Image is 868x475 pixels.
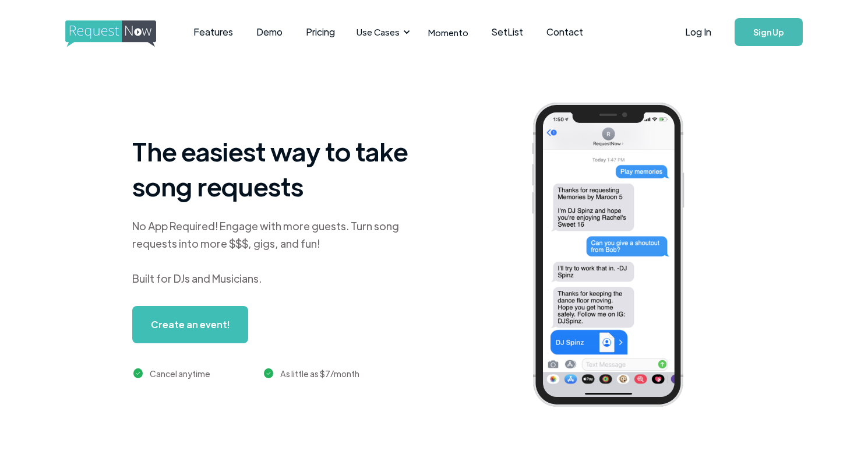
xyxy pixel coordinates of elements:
[150,367,210,381] div: Cancel anytime
[132,217,424,287] div: No App Required! Engage with more guests. Turn song requests into more $$$, gigs, and fun! Built ...
[245,14,294,50] a: Demo
[480,14,535,50] a: SetList
[132,133,424,203] h1: The easiest way to take song requests
[735,18,803,46] a: Sign Up
[357,26,400,38] div: Use Cases
[264,368,274,378] img: green checkmark
[280,367,359,381] div: As little as $7/month
[182,14,245,50] a: Features
[133,368,143,378] img: green checkmark
[535,14,595,50] a: Contact
[65,20,178,47] img: requestnow logo
[350,14,414,50] div: Use Cases
[673,12,723,52] a: Log In
[518,94,715,419] img: iphone screenshot
[65,20,153,44] a: home
[132,306,248,343] a: Create an event!
[294,14,347,50] a: Pricing
[417,15,480,50] a: Momento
